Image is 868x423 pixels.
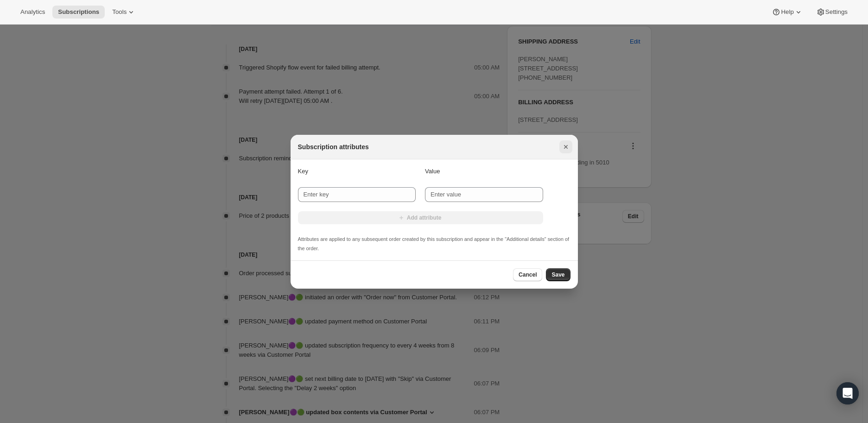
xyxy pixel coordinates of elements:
button: Save [546,268,570,281]
span: Save [551,271,564,278]
h2: Subscription attributes [298,142,369,152]
button: Analytics [15,6,51,19]
span: Settings [825,8,848,16]
button: Close [559,140,572,153]
span: Value [425,168,440,175]
input: Enter key [298,187,416,202]
button: Help [766,6,808,19]
span: Cancel [519,271,537,278]
span: Key [298,168,308,175]
span: Tools [112,8,127,16]
span: Help [781,8,793,16]
button: Cancel [513,268,542,281]
span: Analytics [20,8,45,16]
button: Settings [811,6,853,19]
small: Attributes are applied to any subsequent order created by this subscription and appear in the "Ad... [298,236,570,251]
button: Subscriptions [52,6,105,19]
input: Enter value [425,187,543,202]
span: Subscriptions [58,8,99,16]
div: Open Intercom Messenger [836,382,859,404]
button: Tools [107,6,141,19]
